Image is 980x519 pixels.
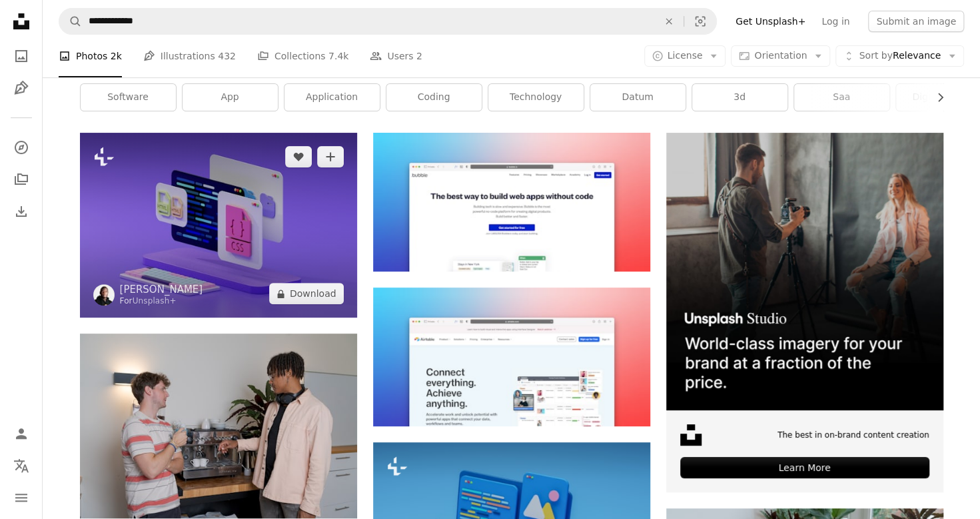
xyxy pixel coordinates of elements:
[8,452,35,479] button: Language
[218,49,236,63] span: 432
[120,283,203,296] a: [PERSON_NAME]
[680,457,929,478] div: Learn More
[416,49,422,63] span: 2
[59,8,717,35] form: Find visuals sitewide
[728,11,813,32] a: Get Unsplash+
[183,84,278,111] a: app
[859,50,892,61] span: Sort by
[269,283,344,304] button: Download
[80,420,357,432] a: man in white button up shirt holding woman in white and red stripe shirt
[8,134,35,161] a: Explore
[257,35,348,77] a: Collections 7.4k
[373,288,650,426] img: a computer screen with a quote on it
[666,133,943,492] a: The best in on-brand content creationLearn More
[859,49,941,63] span: Relevance
[684,9,716,34] button: Visual search
[133,296,177,306] a: Unsplash+
[488,84,584,111] a: technology
[373,133,650,272] img: the best way to build web apps without code
[813,11,857,32] a: Log in
[928,84,943,111] button: scroll list to the right
[317,146,344,167] button: Add to Collection
[731,45,830,67] button: Orientation
[143,35,236,77] a: Illustrations 432
[373,196,650,208] a: the best way to build web apps without code
[868,11,964,32] button: Submit an image
[284,84,380,111] a: application
[120,296,203,307] div: For
[80,219,357,231] a: A computer screen with a clock on it
[373,351,650,363] a: a computer screen with a quote on it
[835,45,964,67] button: Sort byRelevance
[8,75,35,101] a: Illustrations
[80,334,357,518] img: man in white button up shirt holding woman in white and red stripe shirt
[777,430,929,441] span: The best in on-brand content creation
[8,484,35,511] button: Menu
[680,424,702,446] img: file-1631678316303-ed18b8b5cb9cimage
[754,50,807,61] span: Orientation
[692,84,787,111] a: 3d
[794,84,889,111] a: saa
[666,133,943,410] img: file-1715651741414-859baba4300dimage
[81,84,176,111] a: software
[8,420,35,447] a: Log in / Sign up
[654,9,684,34] button: Clear
[328,49,348,63] span: 7.4k
[644,45,726,67] button: License
[668,50,703,61] span: License
[59,9,82,34] button: Search Unsplash
[386,84,482,111] a: coding
[8,198,35,225] a: Download History
[285,146,312,167] button: Like
[80,133,357,318] img: A computer screen with a clock on it
[8,43,35,69] a: Photos
[370,35,422,77] a: Users 2
[8,8,35,37] a: Home — Unsplash
[93,284,115,306] img: Go to Philip Oroni's profile
[8,166,35,193] a: Collections
[590,84,686,111] a: datum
